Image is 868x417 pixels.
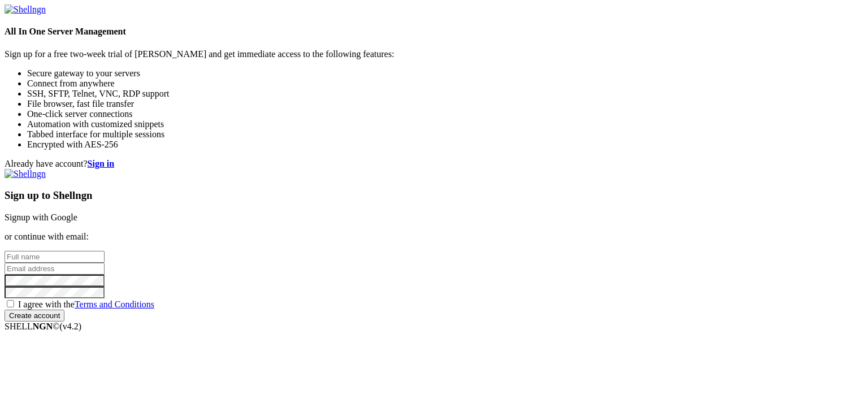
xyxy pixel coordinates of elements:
img: Shellngn [5,169,46,179]
p: Sign up for a free two-week trial of [PERSON_NAME] and get immediate access to the following feat... [5,49,863,59]
p: or continue with email: [5,232,863,242]
li: One-click server connections [27,109,863,119]
a: Terms and Conditions [75,299,154,309]
li: SSH, SFTP, Telnet, VNC, RDP support [27,89,863,99]
a: Signup with Google [5,212,77,222]
li: Secure gateway to your servers [27,68,863,79]
input: Email address [5,263,105,275]
li: Automation with customized snippets [27,119,863,129]
span: 4.2.0 [60,322,82,331]
span: SHELL © [5,322,81,331]
span: I agree with the [18,299,154,309]
h3: Sign up to Shellngn [5,189,863,202]
input: I agree with theTerms and Conditions [7,300,14,307]
li: File browser, fast file transfer [27,99,863,109]
img: Shellngn [5,5,46,15]
h4: All In One Server Management [5,27,863,37]
li: Encrypted with AES-256 [27,140,863,150]
b: NGN [33,322,53,331]
li: Tabbed interface for multiple sessions [27,129,863,140]
li: Connect from anywhere [27,79,863,89]
a: Sign in [88,159,115,168]
input: Create account [5,310,64,322]
div: Already have account? [5,159,863,169]
input: Full name [5,251,105,263]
